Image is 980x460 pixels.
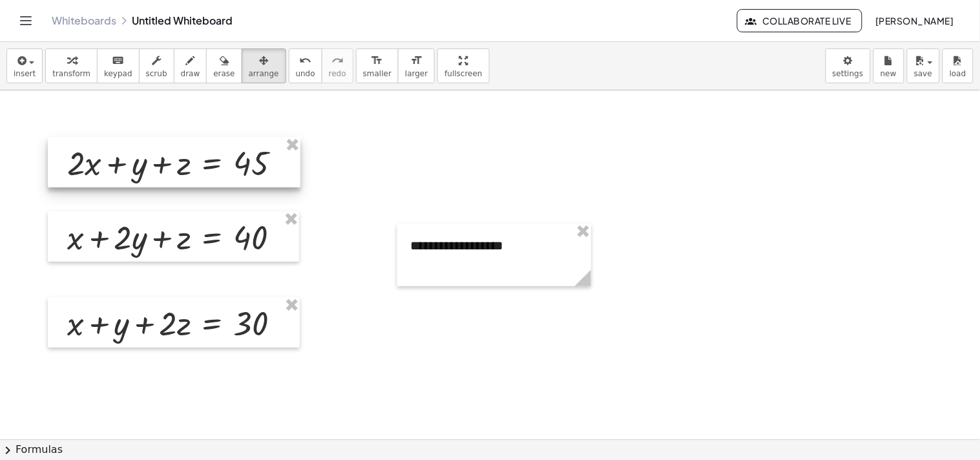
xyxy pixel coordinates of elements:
[249,69,279,78] span: arrange
[289,48,322,83] button: undoundo
[356,48,399,83] button: format_sizesmaller
[296,69,315,78] span: undo
[52,14,116,27] a: Whiteboards
[16,10,36,31] button: Toggle navigation
[97,48,140,83] button: keyboardkeypad
[833,69,864,78] span: settings
[331,53,344,68] i: redo
[371,53,383,68] i: format_size
[45,48,98,83] button: transform
[104,69,132,78] span: keypad
[14,69,36,78] span: insert
[213,69,235,78] span: erase
[139,48,174,83] button: scrub
[206,48,242,83] button: erase
[405,69,428,78] span: larger
[873,48,904,83] button: new
[907,48,940,83] button: save
[748,15,851,26] span: Collaborate Live
[444,69,482,78] span: fullscreen
[146,69,167,78] span: scrub
[437,48,489,83] button: fullscreen
[826,48,871,83] button: settings
[181,69,200,78] span: draw
[112,53,124,68] i: keyboard
[174,48,207,83] button: draw
[242,48,286,83] button: arrange
[865,9,964,32] button: [PERSON_NAME]
[737,9,862,32] button: Collaborate Live
[329,69,346,78] span: redo
[881,69,897,78] span: new
[398,48,435,83] button: format_sizelarger
[943,48,974,83] button: load
[914,69,932,78] span: save
[322,48,353,83] button: redoredo
[6,48,43,83] button: insert
[875,15,954,26] span: [PERSON_NAME]
[363,69,391,78] span: smaller
[950,69,966,78] span: load
[299,53,311,68] i: undo
[410,53,422,68] i: format_size
[52,69,90,78] span: transform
